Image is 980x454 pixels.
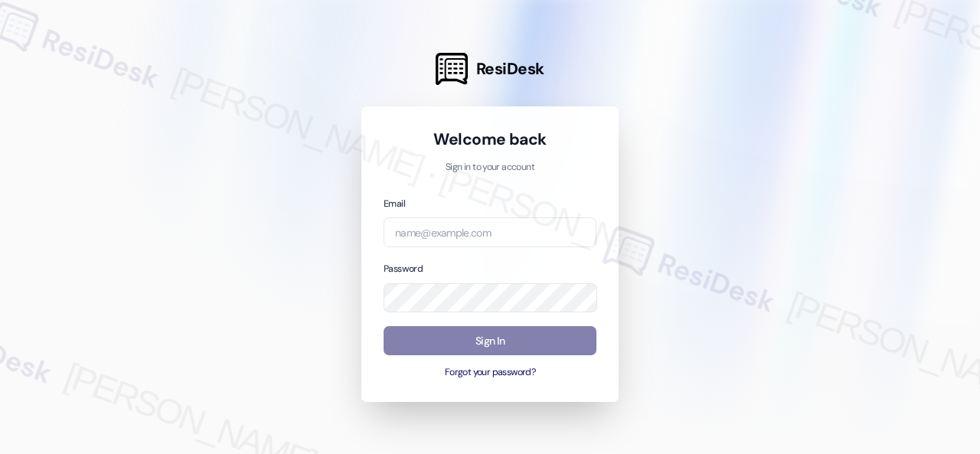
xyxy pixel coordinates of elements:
img: ResiDesk Logo [436,53,468,85]
span: ResiDesk [476,58,544,80]
p: Sign in to your account [384,161,596,175]
input: name@example.com [384,217,596,247]
label: Email [384,198,405,210]
label: Password [384,263,423,275]
button: Forgot your password? [384,366,596,380]
button: Sign In [384,326,596,356]
h1: Welcome back [384,129,596,150]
